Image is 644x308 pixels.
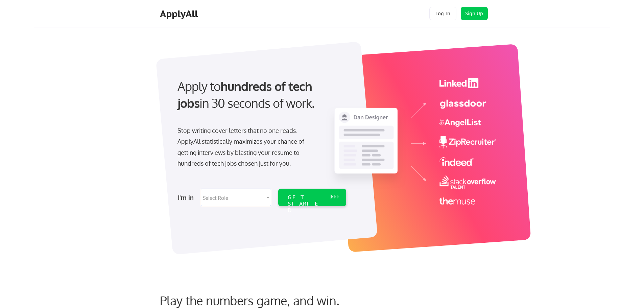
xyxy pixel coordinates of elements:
[160,293,369,308] div: Play the numbers game, and win.
[160,8,200,20] div: ApplyAll
[461,7,488,20] button: Sign Up
[429,7,456,20] button: Log In
[177,78,315,111] strong: hundreds of tech jobs
[288,194,324,214] div: GET STARTED
[177,125,316,169] div: Stop writing cover letters that no one reads. ApplyAll statistically maximizes your chance of get...
[177,78,343,112] div: Apply to in 30 seconds of work.
[178,192,197,203] div: I'm in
